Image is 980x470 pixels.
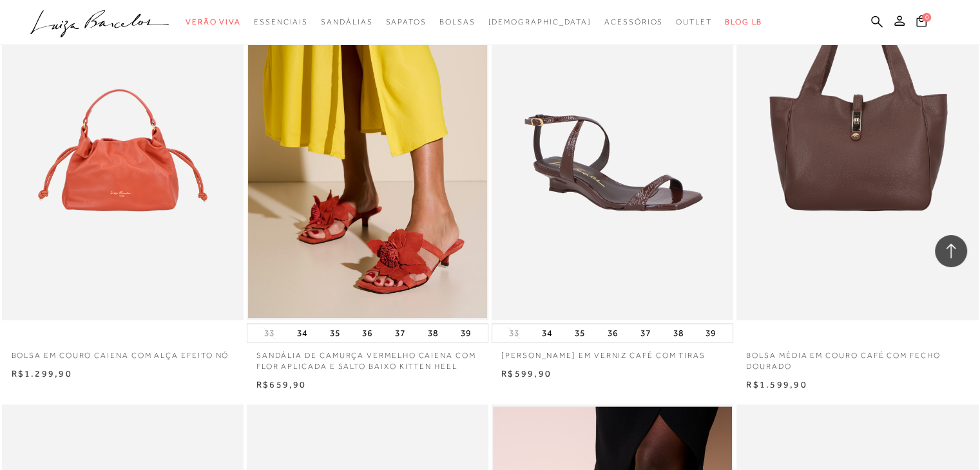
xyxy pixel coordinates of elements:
[702,324,720,342] button: 39
[358,324,376,342] button: 36
[725,17,762,26] span: BLOG LB
[725,10,762,34] a: BLOG LB
[321,17,372,26] span: Sandálias
[186,10,241,34] a: categoryNavScreenReaderText
[321,10,372,34] a: categoryNavScreenReaderText
[385,10,426,34] a: categoryNavScreenReaderText
[676,10,712,34] a: categoryNavScreenReaderText
[736,343,978,372] a: BOLSA MÉDIA EM COURO CAFÉ COM FECHO DOURADO
[746,379,807,390] span: R$1.599,90
[912,14,930,32] button: 0
[254,17,308,26] span: Essenciais
[669,324,687,342] button: 38
[391,324,409,342] button: 37
[604,10,663,34] a: categoryNavScreenReaderText
[2,343,244,361] a: BOLSA EM COURO CAIENA COM ALÇA EFEITO NÓ
[12,368,72,379] span: R$1.299,90
[488,17,591,26] span: [DEMOGRAPHIC_DATA]
[247,343,488,372] a: SANDÁLIA DE CAMURÇA VERMELHO CAIENA COM FLOR APLICADA E SALTO BAIXO KITTEN HEEL
[439,10,476,34] a: categoryNavScreenReaderText
[488,10,591,34] a: noSubCategoriesText
[492,343,733,361] a: [PERSON_NAME] EM VERNIZ CAFÉ COM TIRAS
[676,17,712,26] span: Outlet
[571,324,589,342] button: 35
[256,379,307,390] span: R$659,90
[325,324,343,342] button: 35
[922,13,931,22] span: 0
[604,17,663,26] span: Acessórios
[254,10,308,34] a: categoryNavScreenReaderText
[385,17,426,26] span: Sapatos
[293,324,311,342] button: 34
[604,324,622,342] button: 36
[186,17,241,26] span: Verão Viva
[637,324,655,342] button: 37
[260,327,278,339] button: 33
[439,17,476,26] span: Bolsas
[538,324,556,342] button: 34
[457,324,475,342] button: 39
[501,368,552,379] span: R$599,90
[424,324,442,342] button: 38
[505,327,523,339] button: 33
